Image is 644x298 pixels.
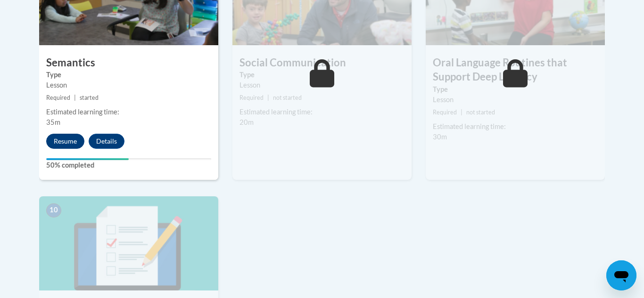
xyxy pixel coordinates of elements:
[232,56,412,70] h3: Social Communication
[39,196,218,290] img: Course Image
[433,84,598,95] label: Type
[46,158,129,160] div: Your progress
[433,121,598,132] div: Estimated learning time:
[80,94,99,101] span: started
[46,107,211,117] div: Estimated learning time:
[46,203,61,217] span: 10
[239,118,254,126] span: 20m
[74,94,76,101] span: |
[89,134,124,149] button: Details
[46,134,84,149] button: Resume
[46,118,60,126] span: 35m
[426,56,605,85] h3: Oral Language Routines that Support Deep Literacy
[466,109,495,116] span: not started
[461,109,462,116] span: |
[433,95,598,105] div: Lesson
[273,94,302,101] span: not started
[433,109,457,116] span: Required
[267,94,269,101] span: |
[239,80,405,90] div: Lesson
[239,107,405,117] div: Estimated learning time:
[239,94,264,101] span: Required
[46,94,70,101] span: Required
[433,133,447,141] span: 30m
[239,70,405,80] label: Type
[46,160,211,170] label: 50% completed
[46,80,211,90] div: Lesson
[606,260,636,290] iframe: Button to launch messaging window
[46,70,211,80] label: Type
[39,56,218,70] h3: Semantics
